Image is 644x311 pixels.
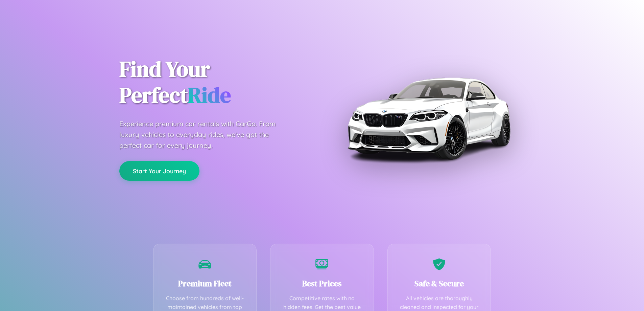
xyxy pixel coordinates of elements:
[398,278,481,289] h3: Safe & Secure
[164,278,246,289] h3: Premium Fleet
[119,56,312,108] h1: Find Your Perfect
[344,34,513,203] img: Premium BMW car rental vehicle
[281,278,363,289] h3: Best Prices
[188,80,231,110] span: Ride
[119,118,288,151] p: Experience premium car rentals with CarGo. From luxury vehicles to everyday rides, we've got the ...
[119,161,199,181] button: Start Your Journey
